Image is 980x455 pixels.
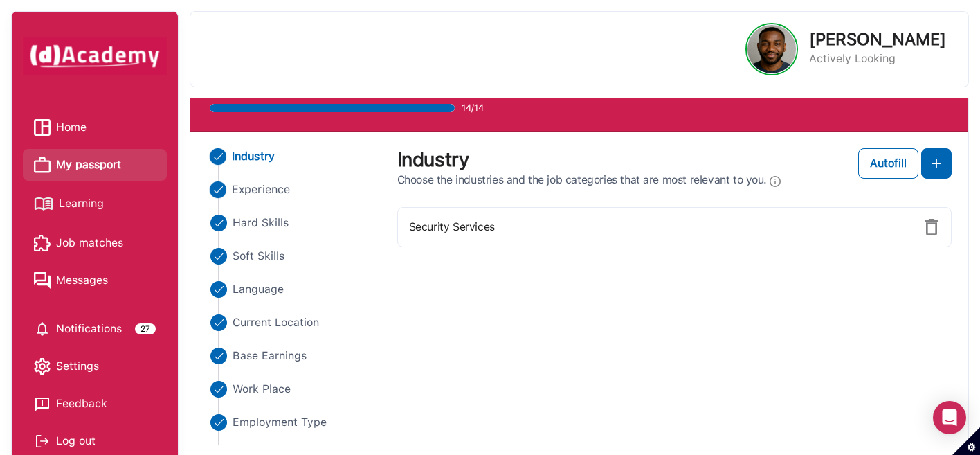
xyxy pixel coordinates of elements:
[56,117,87,138] span: Home
[233,348,307,364] span: Base Earnings
[206,181,381,198] li: Close
[952,427,980,455] button: Set cookie preferences
[34,157,51,173] img: My passport icon
[34,192,53,216] img: Learning icon
[34,395,51,412] img: feedback
[933,401,966,434] div: Open Intercom Messenger
[34,192,156,216] a: Learning iconLearning
[923,219,940,235] img: delete
[210,414,227,431] img: ...
[210,348,227,364] img: ...
[928,155,945,172] img: add
[233,248,284,265] span: Soft Skills
[34,117,156,138] a: Home iconHome
[34,235,51,251] img: Job matches icon
[207,248,381,265] li: Close
[809,31,946,48] p: [PERSON_NAME]
[921,148,952,179] button: add
[233,381,291,398] span: Work Place
[207,281,381,298] li: Close
[56,154,121,175] span: My passport
[233,314,319,331] span: Current Location
[397,148,469,170] label: Industry
[34,358,51,375] img: setting
[210,248,227,265] img: ...
[858,148,918,179] button: Autofill
[207,215,381,231] li: Close
[462,101,484,115] span: 14/14
[34,272,51,289] img: Messages icon
[34,321,51,337] img: setting
[809,51,946,67] p: Actively Looking
[34,270,156,291] a: Messages iconMessages
[870,155,907,172] div: Autofill
[206,148,381,165] li: Close
[34,233,156,253] a: Job matches iconJob matches
[207,414,381,431] li: Close
[233,215,289,231] span: Hard Skills
[56,233,123,253] span: Job matches
[23,37,167,75] img: dAcademy
[135,323,156,334] div: 27
[34,433,51,449] img: Log out
[747,25,796,73] img: Profile
[56,270,108,291] span: Messages
[770,173,781,190] img: Info
[210,281,227,298] img: ...
[56,319,122,339] span: Notifications
[233,281,284,298] span: Language
[34,393,156,414] a: Feedback
[59,193,104,214] span: Learning
[56,356,99,377] span: Settings
[207,381,381,398] li: Close
[209,148,226,165] img: ...
[207,314,381,331] li: Close
[210,215,227,231] img: ...
[34,431,156,452] div: Log out
[34,154,156,175] a: My passport iconMy passport
[210,314,227,331] img: ...
[233,414,327,431] span: Employment Type
[397,173,767,187] span: Choose the industries and the job categories that are most relevant to you.
[232,181,290,198] span: Experience
[232,148,275,165] span: Industry
[209,181,226,198] img: ...
[210,381,227,398] img: ...
[34,119,51,136] img: Home icon
[207,348,381,364] li: Close
[409,219,495,235] label: Security Services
